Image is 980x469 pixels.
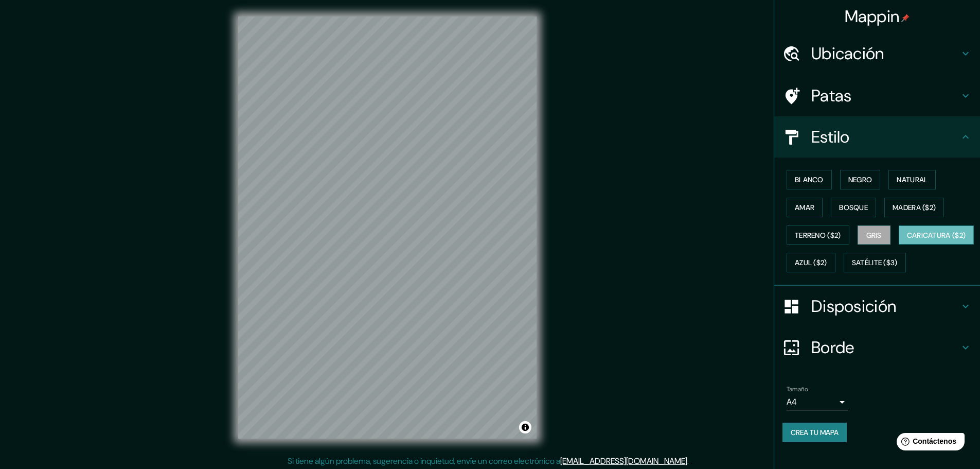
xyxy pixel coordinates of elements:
[787,253,835,272] button: Azul ($2)
[866,231,882,240] font: Gris
[839,203,868,212] font: Bosque
[795,258,827,268] font: Azul ($2)
[687,456,689,466] font: .
[844,253,906,272] button: Satélite ($3)
[858,225,890,245] button: Gris
[811,126,850,148] font: Estilo
[238,16,537,439] canvas: Mapa
[845,6,900,27] font: Mappin
[787,385,808,393] font: Tamaño
[811,337,854,358] font: Borde
[560,456,687,466] a: [EMAIL_ADDRESS][DOMAIN_NAME]
[795,175,824,184] font: Blanco
[288,456,560,466] font: Si tiene algún problema, sugerencia o inquietud, envíe un correo electrónico a
[848,175,872,184] font: Negro
[795,203,814,212] font: Amar
[888,170,936,189] button: Natural
[782,423,847,442] button: Crea tu mapa
[852,258,898,268] font: Satélite ($3)
[831,198,876,217] button: Bosque
[791,428,839,437] font: Crea tu mapa
[774,33,980,74] div: Ubicación
[787,396,797,407] font: A4
[690,455,692,466] font: .
[774,286,980,327] div: Disposición
[811,296,896,317] font: Disposición
[787,394,848,410] div: A4
[787,170,832,189] button: Blanco
[893,203,936,212] font: Madera ($2)
[901,14,910,22] img: pin-icon.png
[795,231,841,240] font: Terreno ($2)
[787,225,849,245] button: Terreno ($2)
[774,75,980,116] div: Patas
[787,198,823,217] button: Amar
[840,170,881,189] button: Negro
[899,225,974,245] button: Caricatura ($2)
[811,85,852,107] font: Patas
[897,175,928,184] font: Natural
[888,429,969,458] iframe: Lanzador de widgets de ayuda
[907,231,966,240] font: Caricatura ($2)
[774,327,980,368] div: Borde
[774,116,980,158] div: Estilo
[689,455,690,466] font: .
[811,43,884,64] font: Ubicación
[519,421,531,433] button: Activar o desactivar atribución
[884,198,944,217] button: Madera ($2)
